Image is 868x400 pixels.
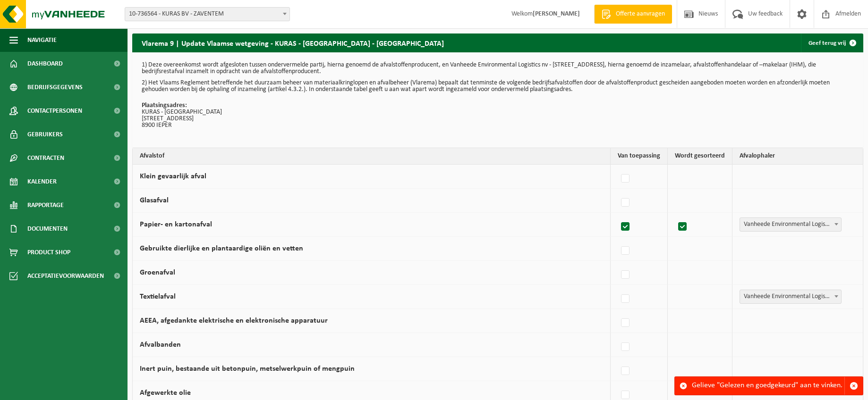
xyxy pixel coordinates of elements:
[133,148,611,165] th: Afvalstof
[27,217,68,241] span: Documenten
[140,173,206,180] label: Klein gevaarlijk afval
[27,170,57,193] span: Kalender
[27,241,70,264] span: Product Shop
[27,264,104,288] span: Acceptatievoorwaarden
[140,389,191,397] label: Afgewerkte olie
[27,123,63,146] span: Gebruikers
[740,218,841,231] span: Vanheede Environmental Logistics
[140,341,181,349] label: Afvalbanden
[142,62,854,75] p: 1) Deze overeenkomst wordt afgesloten tussen ondervermelde partij, hierna genoemd de afvalstoffen...
[140,365,355,373] label: Inert puin, bestaande uit betonpuin, metselwerkpuin of mengpuin
[27,52,63,75] span: Dashboard
[140,245,303,252] label: Gebruikte dierlijke en plantaardige oliën en vetten
[142,80,854,93] p: 2) Het Vlaams Reglement betreffende het duurzaam beheer van materiaalkringlopen en afvalbeheer (V...
[125,8,289,21] span: 10-736564 - KURAS BV - ZAVENTEM
[594,5,672,24] a: Offerte aanvragen
[27,75,83,99] span: Bedrijfsgegevens
[27,146,64,170] span: Contracten
[140,293,176,300] label: Textielafval
[140,197,169,204] label: Glasafval
[140,221,212,228] label: Papier- en kartonafval
[27,193,64,217] span: Rapportage
[125,7,290,21] span: 10-736564 - KURAS BV - ZAVENTEM
[740,290,842,304] span: Vanheede Environmental Logistics
[132,33,453,52] h2: Vlarema 9 | Update Vlaamse wetgeving - KURAS - [GEOGRAPHIC_DATA] - [GEOGRAPHIC_DATA]
[692,377,844,395] div: Gelieve "Gelezen en goedgekeurd" aan te vinken.
[142,102,854,129] p: KURAS - [GEOGRAPHIC_DATA] [STREET_ADDRESS] 8900 IEPER
[533,10,580,17] strong: [PERSON_NAME]
[142,102,187,109] strong: Plaatsingsadres:
[668,148,732,165] th: Wordt gesorteerd
[140,269,175,276] label: Groenafval
[740,217,842,232] span: Vanheede Environmental Logistics
[27,28,57,52] span: Navigatie
[611,148,668,165] th: Van toepassing
[801,33,862,52] a: Geef terug vrij
[740,290,841,303] span: Vanheede Environmental Logistics
[732,148,863,165] th: Afvalophaler
[140,317,328,325] label: AEEA, afgedankte elektrische en elektronische apparatuur
[613,9,667,19] span: Offerte aanvragen
[27,99,82,123] span: Contactpersonen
